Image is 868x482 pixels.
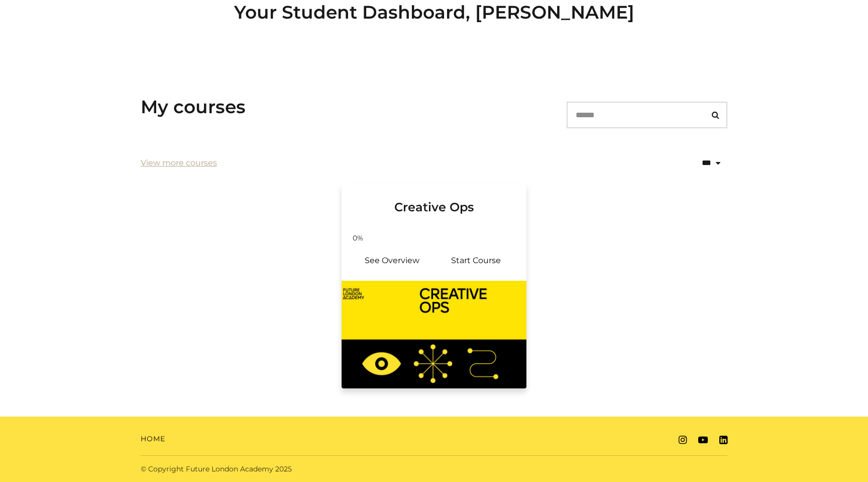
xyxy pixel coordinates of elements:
a: Creative Ops: Resume Course [434,249,518,273]
h3: My courses [141,96,246,118]
select: status [658,150,727,176]
a: Creative Ops [342,184,526,227]
a: Home [141,434,165,444]
div: © Copyright Future London Academy 2025 [133,464,434,474]
a: Creative Ops: See Overview [350,249,434,273]
h2: Your Student Dashboard, [PERSON_NAME] [141,2,727,23]
span: 0% [346,233,370,244]
a: View more courses [141,157,217,169]
h3: Creative Ops [354,184,514,215]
